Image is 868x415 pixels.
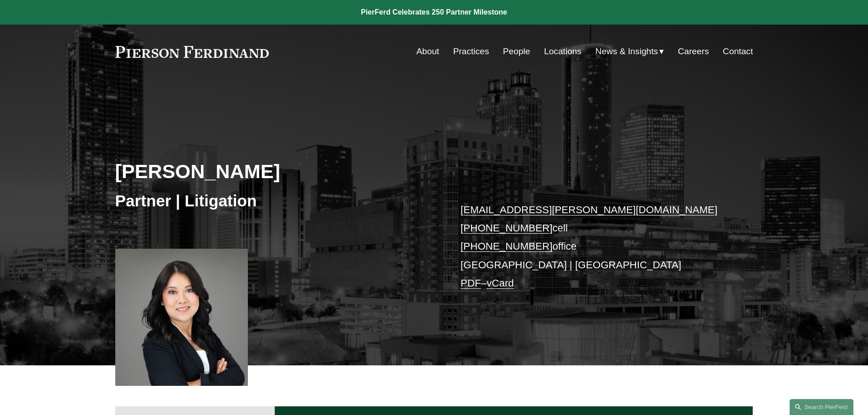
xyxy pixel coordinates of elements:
[416,43,439,60] a: About
[596,43,664,60] a: folder dropdown
[544,43,581,60] a: Locations
[115,159,434,183] h2: [PERSON_NAME]
[596,44,658,60] span: News & Insights
[461,201,726,293] p: cell office [GEOGRAPHIC_DATA] | [GEOGRAPHIC_DATA] –
[461,241,553,252] a: [PHONE_NUMBER]
[115,191,434,211] h3: Partner | Litigation
[461,204,718,215] a: [EMAIL_ADDRESS][PERSON_NAME][DOMAIN_NAME]
[723,43,753,60] a: Contact
[790,399,853,415] a: Search this site
[503,43,530,60] a: People
[453,43,489,60] a: Practices
[461,277,481,289] a: PDF
[678,43,709,60] a: Careers
[461,222,553,234] a: [PHONE_NUMBER]
[487,277,514,289] a: vCard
